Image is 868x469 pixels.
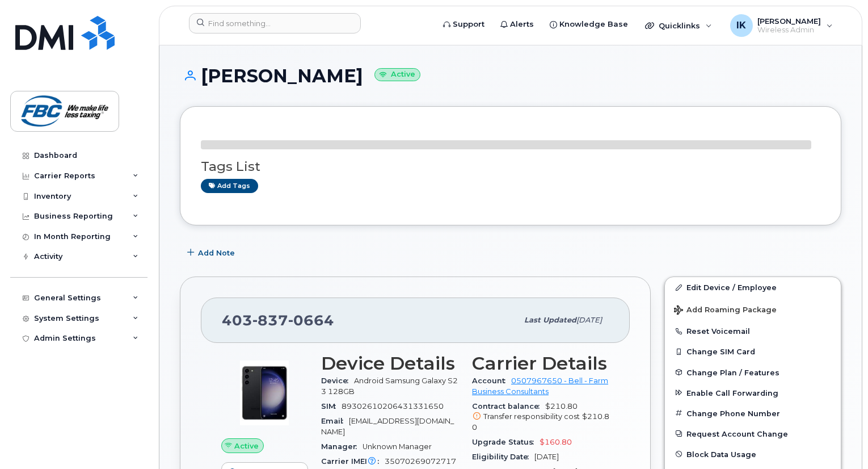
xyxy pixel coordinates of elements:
[472,353,609,374] h3: Carrier Details
[472,376,608,395] a: 0507967650 - Bell - Farm Business Consultants
[483,412,580,421] span: Transfer responsibility cost
[288,312,334,329] span: 0664
[321,353,458,374] h3: Device Details
[252,312,288,329] span: 837
[321,417,454,436] span: [EMAIL_ADDRESS][DOMAIN_NAME]
[540,438,572,446] span: $160.80
[665,444,841,464] button: Block Data Usage
[234,441,259,451] span: Active
[472,402,545,411] span: Contract balance
[674,305,777,316] span: Add Roaming Package
[472,412,609,431] span: $210.80
[342,402,444,411] span: 89302610206431331650
[665,424,841,444] button: Request Account Change
[665,277,841,298] a: Edit Device / Employee
[472,376,511,385] span: Account
[201,179,258,193] a: Add tags
[222,312,334,329] span: 403
[665,341,841,362] button: Change SIM Card
[230,359,298,427] img: image20231002-3703462-r49339.jpeg
[472,438,540,446] span: Upgrade Status
[321,376,458,395] span: Android Samsung Galaxy S23 128GB
[524,316,576,324] span: Last updated
[665,362,841,383] button: Change Plan / Features
[363,442,432,451] span: Unknown Manager
[180,66,841,86] h1: [PERSON_NAME]
[321,417,349,425] span: Email
[665,298,841,321] button: Add Roaming Package
[665,321,841,341] button: Reset Voicemail
[321,457,385,466] span: Carrier IMEI
[321,442,363,451] span: Manager
[180,242,245,263] button: Add Note
[321,402,342,411] span: SIM
[201,160,820,174] h3: Tags List
[534,453,559,461] span: [DATE]
[665,383,841,403] button: Enable Call Forwarding
[198,248,235,258] span: Add Note
[686,388,778,397] span: Enable Call Forwarding
[665,403,841,424] button: Change Phone Number
[472,453,534,461] span: Eligibility Date
[321,376,354,385] span: Device
[576,316,602,324] span: [DATE]
[374,68,420,81] small: Active
[686,368,779,376] span: Change Plan / Features
[472,402,609,433] span: $210.80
